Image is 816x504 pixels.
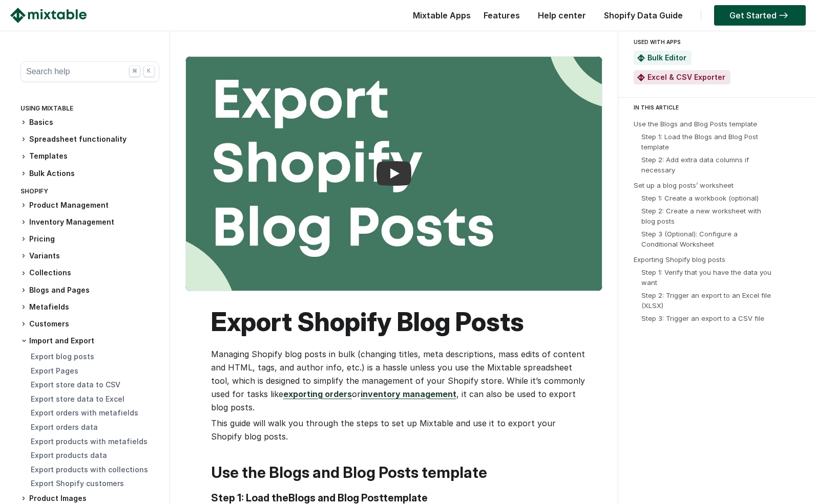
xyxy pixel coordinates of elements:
[408,8,471,28] div: Mixtable Apps
[20,185,159,200] div: Shopify
[20,134,159,145] h3: Spreadsheet functionality
[634,103,807,112] div: IN THIS ARTICLE
[634,120,757,128] a: Use the Blogs and Blog Posts template
[143,65,155,77] div: K
[211,306,587,337] h1: Export Shopify Blog Posts
[533,10,591,20] a: Help center
[129,65,140,77] div: ⌘
[20,285,159,296] h3: Blogs and Pages
[20,200,159,211] h3: Product Management
[637,54,645,62] img: Mixtable Spreadsheet Bulk Editor App
[20,217,159,228] h3: Inventory Management
[20,319,159,330] h3: Customers
[283,389,352,399] a: exporting orders
[20,102,159,117] div: Using Mixtable
[31,437,148,446] a: Export products with metafields
[31,479,124,488] a: Export Shopify customers
[647,53,686,62] a: Bulk Editor
[20,493,159,504] h3: Product Images
[31,451,107,459] a: Export products data
[20,117,159,128] h3: Basics
[31,465,148,474] a: Export products with collections
[20,61,159,82] button: Search help ⌘ K
[31,352,94,361] a: Export blog posts
[641,207,761,225] a: Step 2: Create a new worksheet with blog posts
[637,74,645,81] img: Mixtable Excel & CSV Exporter App
[634,36,797,48] div: USED WITH APPS
[211,464,587,481] h2: Use the Blogs and Blog Posts template
[20,268,159,278] h3: Collections
[641,291,771,310] a: Step 2: Trigger an export to an Excel file (XLSX)
[31,423,98,431] a: Export orders data
[31,380,120,389] a: Export store data to CSV
[20,251,159,261] h3: Variants
[641,314,764,322] a: Step 3: Trigger an export to a CSV file
[31,395,124,403] a: Export store data to Excel
[634,181,734,189] a: Set up a blog posts’ worksheet
[20,234,159,245] h3: Pricing
[31,366,78,375] a: Export Pages
[20,168,159,179] h3: Bulk Actions
[777,12,790,18] img: arrow-right.svg
[641,194,759,202] a: Step 1: Create a workbook (optional)
[20,336,159,346] h3: Import and Export
[10,8,87,23] img: Mixtable logo
[361,389,456,399] a: inventory management
[641,133,758,151] a: Step 1: Load the Blogs and Blog Post template
[211,417,587,443] p: This guide will walk you through the steps to set up Mixtable and use it to export your Shopify b...
[288,492,383,504] strong: Blogs and Blog Post
[641,230,738,248] a: Step 3 (Optional): Configure a Conditional Worksheet
[478,10,525,20] a: Features
[31,408,138,417] a: Export orders with metafields
[634,255,725,264] a: Exporting Shopify blog posts
[599,10,688,20] a: Shopify Data Guide
[20,302,159,313] h3: Metafields
[641,268,771,287] a: Step 1: Verify that you have the data you want
[714,5,806,26] a: Get Started
[20,151,159,162] h3: Templates
[647,73,725,81] a: Excel & CSV Exporter
[641,156,749,174] a: Step 2: Add extra data columns if necessary
[211,347,587,414] p: Managing Shopify blog posts in bulk (changing titles, meta descriptions, mass edits of content an...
